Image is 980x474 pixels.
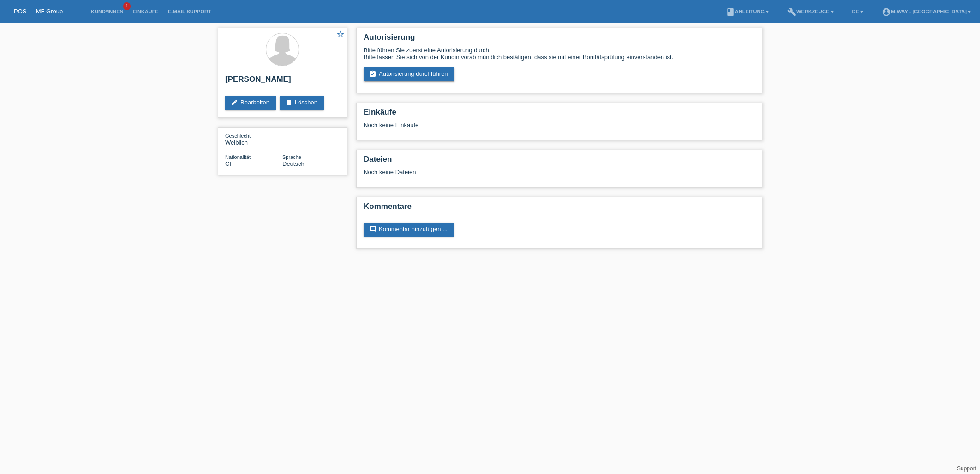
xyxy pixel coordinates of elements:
span: Geschlecht [225,133,251,139]
i: comment [369,225,376,233]
div: Bitte führen Sie zuerst eine Autorisierung durch. Bitte lassen Sie sich von der Kundin vorab münd... [364,47,755,61]
i: build [787,7,796,17]
a: Kund*innen [86,9,128,14]
h2: Kommentare [364,202,755,216]
i: edit [231,99,238,106]
span: Nationalität [225,154,251,160]
i: account_circle [882,7,891,17]
a: E-Mail Support [163,9,216,14]
span: Deutsch [282,160,305,167]
a: Support [957,465,976,472]
i: delete [285,99,293,106]
a: DE ▾ [848,9,868,14]
span: 1 [123,2,131,10]
span: Schweiz [225,160,234,167]
a: Einkäufe [128,9,163,14]
a: star_border [336,30,345,40]
h2: Einkäufe [364,108,755,122]
div: Noch keine Dateien [364,169,645,176]
div: Weiblich [225,132,282,146]
h2: [PERSON_NAME] [225,75,340,89]
h2: Dateien [364,155,755,169]
a: commentKommentar hinzufügen ... [364,223,454,237]
a: deleteLöschen [280,96,324,110]
i: assignment_turned_in [369,70,376,78]
div: Noch keine Einkäufe [364,122,755,135]
a: buildWerkzeuge ▾ [783,9,838,14]
a: editBearbeiten [225,96,276,110]
a: assignment_turned_inAutorisierung durchführen [364,67,454,81]
h2: Autorisierung [364,33,755,47]
a: POS — MF Group [14,8,63,15]
i: star_border [336,30,345,38]
i: book [726,7,735,17]
a: account_circlem-way - [GEOGRAPHIC_DATA] ▾ [877,9,975,14]
a: bookAnleitung ▾ [721,9,773,14]
span: Sprache [282,154,301,160]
